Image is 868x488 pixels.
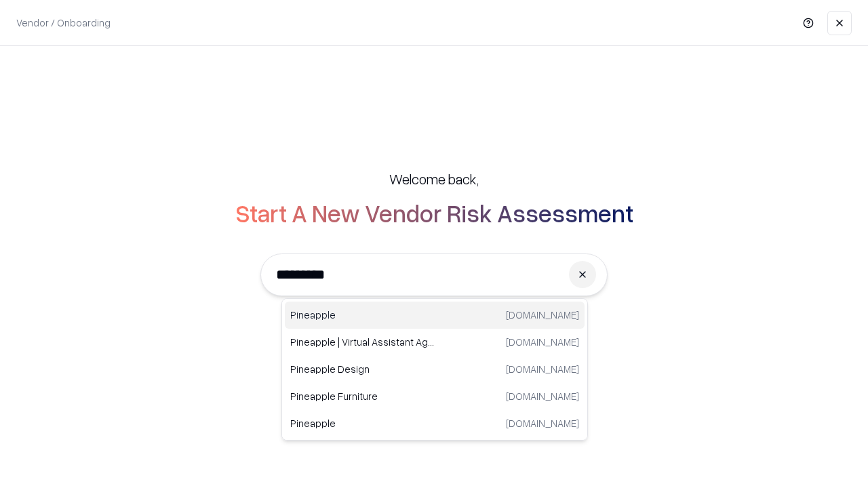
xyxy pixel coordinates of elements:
p: [DOMAIN_NAME] [506,362,579,376]
p: Pineapple [290,416,435,430]
p: Vendor / Onboarding [16,16,111,30]
p: Pineapple Design [290,362,435,376]
p: Pineapple | Virtual Assistant Agency [290,335,435,349]
h2: Start A New Vendor Risk Assessment [235,199,633,226]
p: Pineapple [290,308,435,322]
p: [DOMAIN_NAME] [506,308,579,322]
p: Pineapple Furniture [290,389,435,403]
div: Suggestions [281,298,588,441]
h5: Welcome back, [389,169,479,188]
p: [DOMAIN_NAME] [506,389,579,403]
p: [DOMAIN_NAME] [506,335,579,349]
p: [DOMAIN_NAME] [506,416,579,430]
